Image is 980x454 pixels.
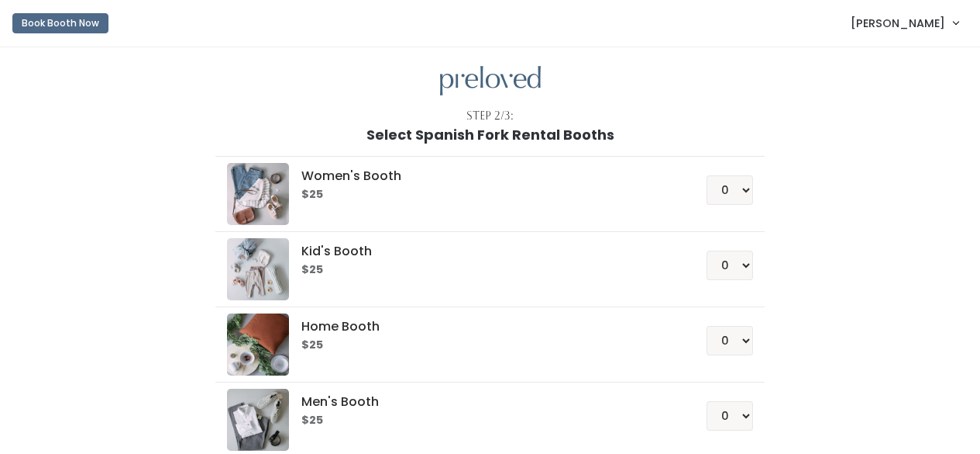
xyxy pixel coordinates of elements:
img: preloved logo [227,163,289,225]
img: preloved logo [227,314,289,376]
h5: Men's Booth [301,395,669,409]
h6: $25 [301,189,669,201]
h1: Select Spanish Fork Rental Booths [366,127,614,143]
h6: $25 [301,414,669,427]
h5: Kid's Booth [301,244,669,258]
div: Step 2/3: [466,108,514,124]
img: preloved logo [227,389,289,451]
h6: $25 [301,264,669,276]
button: Book Booth Now [12,13,108,33]
img: preloved logo [227,238,289,300]
span: [PERSON_NAME] [851,15,945,32]
a: Book Booth Now [12,6,108,40]
h5: Home Booth [301,320,669,334]
h6: $25 [301,339,669,352]
h5: Women's Booth [301,169,669,183]
a: [PERSON_NAME] [835,6,974,40]
img: preloved logo [440,66,541,96]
